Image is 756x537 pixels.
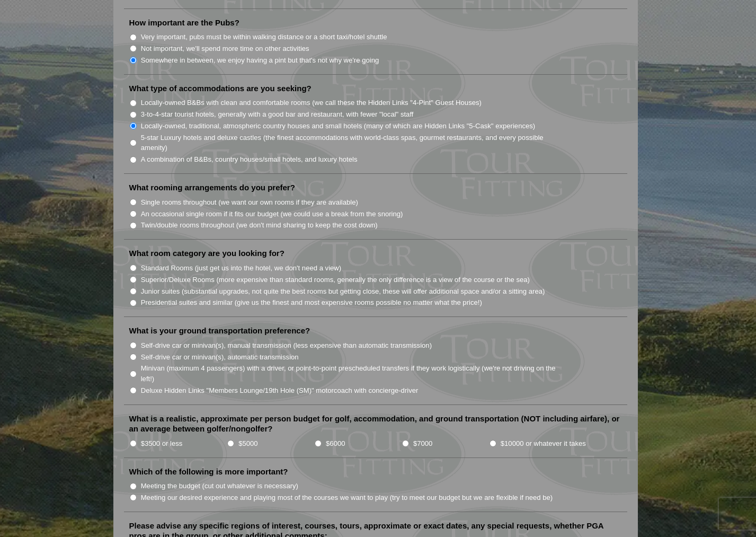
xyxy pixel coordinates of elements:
[141,263,342,274] label: Standard Rooms (just get us into the hotel, we don't need a view)
[141,220,378,231] label: Twin/double rooms throughout (we don't mind sharing to keep the cost down)
[141,209,403,219] label: An occasional single room if it fits our budget (we could use a break from the snoring)
[141,340,432,351] label: Self-drive car or minivan(s), manual transmission (less expensive than automatic transmission)
[129,466,288,477] label: Which of the following is more important?
[141,109,414,120] label: 3-to-4-star tourist hotels, generally with a good bar and restaurant, with fewer "local" staff
[413,438,432,449] label: $7000
[141,121,536,131] label: Locally-owned, traditional, atmospheric country houses and small hotels (many of which are Hidden...
[129,325,310,336] label: What is your ground transportation preference?
[141,286,545,297] label: Junior suites (substantial upgrades, not quite the best rooms but getting close, these will offer...
[129,83,312,94] label: What type of accommodations are you seeking?
[326,438,345,449] label: $6000
[141,297,482,308] label: Presidential suites and similar (give us the finest and most expensive rooms possible no matter w...
[501,438,586,449] label: $10000 or whatever it takes
[141,154,358,165] label: A combination of B&Bs, country houses/small hotels, and luxury hotels
[141,492,553,503] label: Meeting our desired experience and playing most of the courses we want to play (try to meet our b...
[141,438,183,449] label: $3500 or less
[141,352,299,363] label: Self-drive car or minivan(s), automatic transmission
[238,438,257,449] label: $5000
[129,182,295,193] label: What rooming arrangements do you prefer?
[141,385,419,396] label: Deluxe Hidden Links "Members Lounge/19th Hole (SM)" motorcoach with concierge-driver
[141,197,358,208] label: Single rooms throughout (we want our own rooms if they are available)
[141,43,309,54] label: Not important, we'll spend more time on other activities
[141,481,298,491] label: Meeting the budget (cut out whatever is necessary)
[141,363,567,384] label: Minivan (maximum 4 passengers) with a driver, or point-to-point prescheduled transfers if they wo...
[129,17,239,28] label: How important are the Pubs?
[141,55,379,66] label: Somewhere in between, we enjoy having a pint but that's not why we're going
[141,32,387,42] label: Very important, pubs must be within walking distance or a short taxi/hotel shuttle
[141,133,567,153] label: 5-star Luxury hotels and deluxe castles (the finest accommodations with world-class spas, gourmet...
[129,248,284,259] label: What room category are you looking for?
[141,275,530,285] label: Superior/Deluxe Rooms (more expensive than standard rooms, generally the only difference is a vie...
[141,98,482,108] label: Locally-owned B&Bs with clean and comfortable rooms (we call these the Hidden Links "4-Pint" Gues...
[129,413,622,434] label: What is a realistic, approximate per person budget for golf, accommodation, and ground transporta...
